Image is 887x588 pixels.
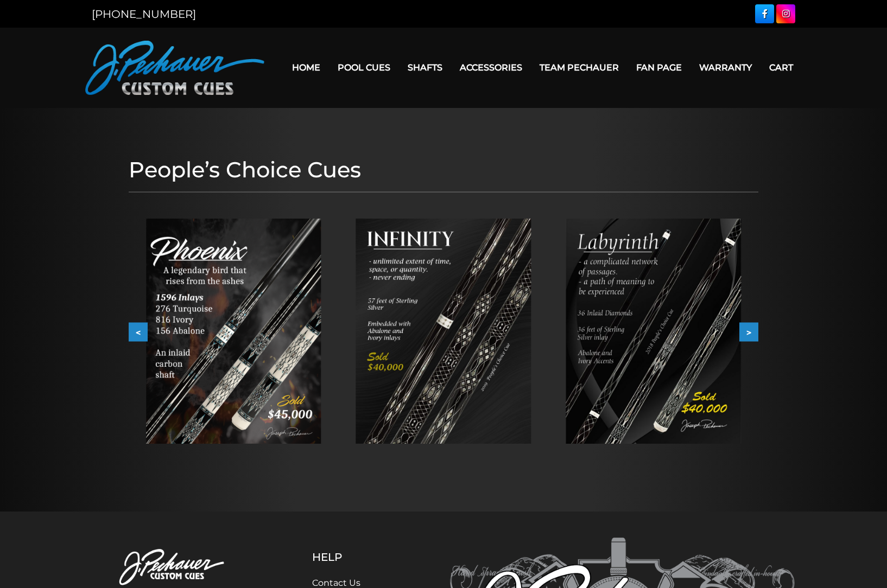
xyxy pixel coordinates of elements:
[628,54,690,81] a: Fan Page
[399,54,451,81] a: Shafts
[312,551,396,564] h5: Help
[85,41,264,95] img: Pechauer Custom Cues
[531,54,628,81] a: Team Pechauer
[451,54,531,81] a: Accessories
[312,578,360,588] a: Contact Us
[690,54,761,81] a: Warranty
[129,323,148,342] button: <
[329,54,399,81] a: Pool Cues
[129,323,758,342] div: Carousel Navigation
[739,323,758,342] button: >
[92,8,196,21] a: [PHONE_NUMBER]
[761,54,802,81] a: Cart
[283,54,329,81] a: Home
[129,157,758,183] h1: People’s Choice Cues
